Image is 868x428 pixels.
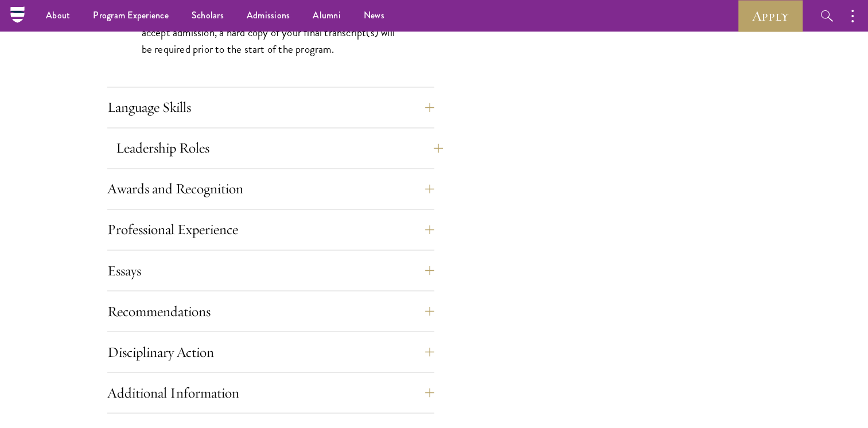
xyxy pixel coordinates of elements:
[107,175,434,203] button: Awards and Recognition
[107,256,434,284] button: Essays
[107,94,434,121] button: Language Skills
[107,379,434,406] button: Additional Information
[116,134,443,162] button: Leadership Roles
[107,297,434,325] button: Recommendations
[107,338,434,365] button: Disciplinary Action
[107,216,434,243] button: Professional Experience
